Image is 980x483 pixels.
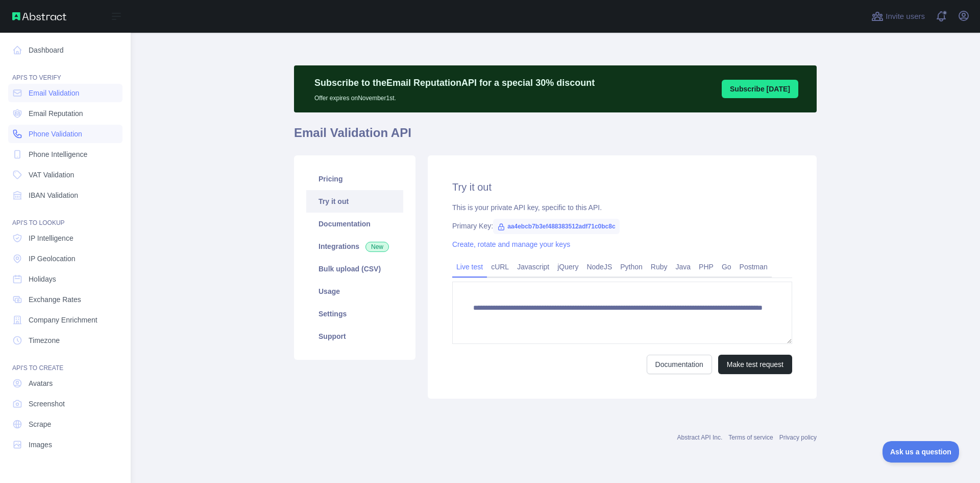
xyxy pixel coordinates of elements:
[452,221,792,231] div: Primary Key:
[306,213,403,235] a: Documentation
[29,108,83,119] span: Email Reputation
[883,441,960,463] iframe: Toggle Customer Support
[29,274,56,284] span: Holidays
[8,352,122,372] div: API'S TO CREATE
[29,315,97,325] span: Company Enrichment
[8,435,122,454] a: Images
[12,12,66,20] img: Abstract API
[8,41,122,59] a: Dashboard
[8,145,122,164] a: Phone Intelligence
[487,259,513,275] a: cURL
[29,440,52,450] span: Images
[314,76,595,90] p: Subscribe to the Email Reputation API for a special 30 % discount
[8,270,122,288] a: Holidays
[452,202,792,213] div: This is your private API key, specific to this API.
[553,259,582,275] a: jQuery
[365,242,389,252] span: New
[582,259,616,275] a: NodeJS
[8,249,122,268] a: IP Geolocation
[29,294,81,305] span: Exchange Rates
[493,219,620,234] span: aa4ebcb7b3ef488383512adf71c0bc8c
[718,355,792,374] button: Make test request
[8,331,122,350] a: Timezone
[869,8,927,25] button: Invite users
[8,166,122,184] a: VAT Validation
[452,240,570,248] a: Create, rotate and manage your keys
[8,395,122,413] a: Screenshot
[306,190,403,213] a: Try it out
[677,434,723,441] a: Abstract API Inc.
[306,235,403,258] a: Integrations New
[616,259,647,275] a: Python
[29,88,79,98] span: Email Validation
[695,259,718,275] a: PHP
[314,90,595,102] p: Offer expires on November 1st.
[8,229,122,247] a: IP Intelligence
[672,259,695,275] a: Java
[8,311,122,329] a: Company Enrichment
[306,303,403,325] a: Settings
[736,259,772,275] a: Postman
[728,434,773,441] a: Terms of service
[513,259,553,275] a: Javascript
[452,180,792,194] h2: Try it out
[8,84,122,102] a: Email Validation
[8,206,122,227] div: API'S TO LOOKUP
[8,415,122,433] a: Scrape
[29,399,65,409] span: Screenshot
[29,254,76,264] span: IP Geolocation
[886,11,925,22] span: Invite users
[647,355,712,374] a: Documentation
[452,259,487,275] a: Live test
[29,419,51,429] span: Scrape
[306,280,403,303] a: Usage
[306,258,403,280] a: Bulk upload (CSV)
[29,378,53,388] span: Avatars
[8,290,122,309] a: Exchange Rates
[29,149,87,159] span: Phone Intelligence
[718,259,736,275] a: Go
[294,125,817,149] h1: Email Validation API
[8,104,122,123] a: Email Reputation
[29,129,82,139] span: Phone Validation
[29,170,74,180] span: VAT Validation
[8,186,122,204] a: IBAN Validation
[722,80,798,98] button: Subscribe [DATE]
[8,61,122,82] div: API'S TO VERIFY
[29,190,78,200] span: IBAN Validation
[8,125,122,143] a: Phone Validation
[306,325,403,348] a: Support
[29,335,60,346] span: Timezone
[647,259,672,275] a: Ruby
[779,434,817,441] a: Privacy policy
[306,168,403,190] a: Pricing
[29,233,73,243] span: IP Intelligence
[8,374,122,393] a: Avatars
